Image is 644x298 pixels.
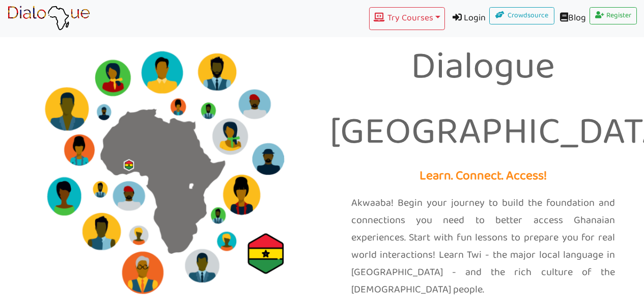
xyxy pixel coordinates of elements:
[489,7,554,24] a: Crowdsource
[330,36,637,166] p: Dialogue [GEOGRAPHIC_DATA]
[7,6,90,31] img: learn African language platform app
[590,7,637,24] a: Register
[554,7,590,30] a: Blog
[369,7,444,30] button: Try Courses
[330,166,637,187] p: Learn. Connect. Access!
[445,7,490,30] a: Login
